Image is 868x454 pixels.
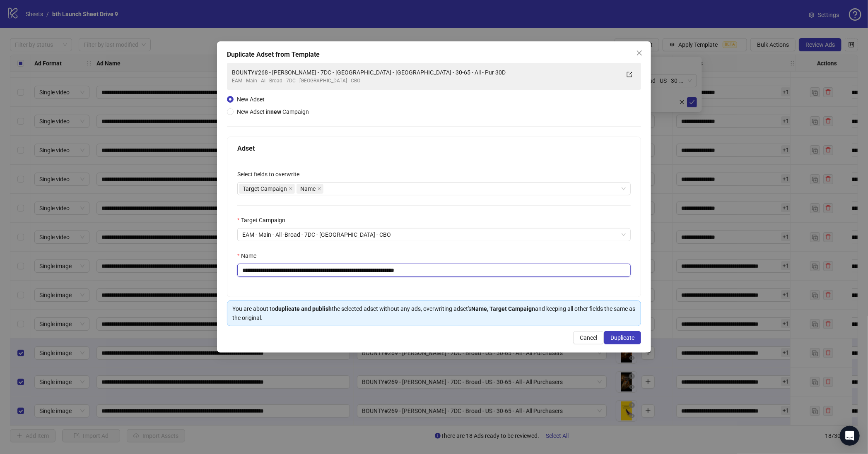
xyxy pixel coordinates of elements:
[580,334,597,341] span: Cancel
[237,96,265,103] span: New Adset
[232,304,636,322] div: You are about to the selected adset without any ads, overwriting adset's and keeping all other fi...
[243,184,287,193] span: Target Campaign
[297,184,323,194] span: Name
[573,331,604,344] button: Cancel
[227,50,641,60] div: Duplicate Adset from Template
[275,305,332,312] strong: duplicate and publish
[610,334,634,341] span: Duplicate
[232,68,620,77] div: BOUNTY#268 - [PERSON_NAME] - 7DC - [GEOGRAPHIC_DATA] - [GEOGRAPHIC_DATA] - 30-65 - All - Pur 30D
[633,46,646,60] button: Close
[270,108,281,115] strong: new
[300,184,316,193] span: Name
[237,264,631,277] input: Name
[237,170,305,179] label: Select fields to overwrite
[840,426,860,446] div: Open Intercom Messenger
[636,50,643,56] span: close
[627,72,632,77] span: export
[237,216,291,225] label: Target Campaign
[237,108,309,115] span: New Adset in Campaign
[237,143,631,154] div: Adset
[604,331,641,344] button: Duplicate
[237,251,262,260] label: Name
[317,187,321,191] span: close
[232,77,620,85] div: EAM - Main - All -Broad - 7DC - [GEOGRAPHIC_DATA] - CBO
[289,187,293,191] span: close
[239,184,295,194] span: Target Campaign
[471,305,535,312] strong: Name, Target Campaign
[242,228,626,241] span: EAM - Main - All -Broad - 7DC - AUCAUK - CBO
